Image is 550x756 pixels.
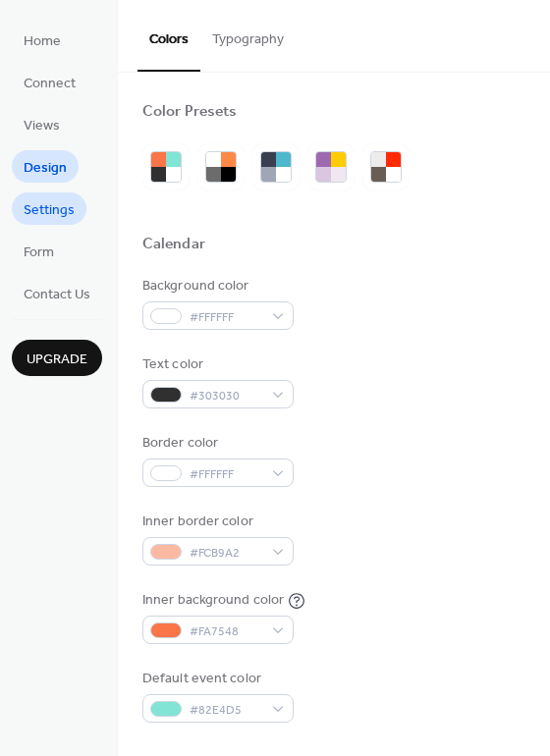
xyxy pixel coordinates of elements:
[12,150,79,183] a: Design
[24,31,61,52] span: Home
[142,512,290,532] div: Inner border color
[190,621,262,642] span: #FA7548
[12,108,72,140] a: Views
[24,74,76,94] span: Connect
[12,340,102,376] button: Upgrade
[190,307,262,328] span: #FFFFFF
[190,543,262,564] span: #FCB9A2
[12,66,87,98] a: Connect
[142,433,290,454] div: Border color
[142,235,205,255] div: Calendar
[190,700,262,721] span: #82E4D5
[12,277,102,309] a: Contact Us
[12,235,66,267] a: Form
[142,102,237,123] div: Color Presets
[190,464,262,485] span: #FFFFFF
[24,243,54,263] span: Form
[142,590,284,611] div: Inner background color
[190,386,262,406] span: #303030
[27,350,87,370] span: Upgrade
[12,192,86,225] a: Settings
[12,24,73,56] a: Home
[142,354,290,375] div: Text color
[24,285,90,305] span: Contact Us
[142,276,290,297] div: Background color
[142,669,290,689] div: Default event color
[24,116,60,136] span: Views
[24,158,67,179] span: Design
[24,200,75,221] span: Settings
